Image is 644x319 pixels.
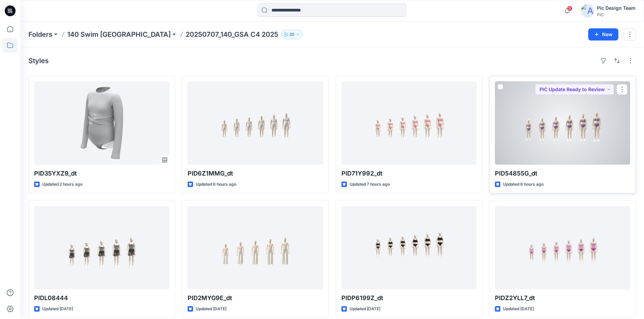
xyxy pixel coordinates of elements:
[350,305,380,313] p: Updated [DATE]
[289,31,294,38] p: 20
[281,30,303,39] button: 20
[188,169,323,178] p: PID6Z1MMG_dt
[350,181,390,188] p: Updated 7 hours ago
[34,206,169,289] a: PIDL08444
[196,181,236,188] p: Updated 6 hours ago
[186,30,278,39] p: 20250707_140_GSA C4 2025
[188,81,323,165] a: PID6Z1MMG_dt
[341,81,477,165] a: PID71Y992_dt
[567,6,572,11] span: 9
[28,30,52,39] a: Folders
[581,4,594,18] img: avatar
[188,206,323,289] a: PID2MYG9E_dt
[588,28,618,41] button: New
[597,12,636,17] div: PIC
[42,181,82,188] p: Updated 2 hours ago
[341,206,477,289] a: PIDP6199Z_dt
[34,169,169,178] p: PID35YXZ9_dt
[34,293,169,303] p: PIDL08444
[34,81,169,165] a: PID35YXZ9_dt
[67,30,171,39] a: 140 Swim [GEOGRAPHIC_DATA]
[597,4,636,12] div: Pic Design Team
[341,169,477,178] p: PID71Y992_dt
[495,81,630,165] a: PID54855G_dt
[503,181,544,188] p: Updated 8 hours ago
[495,169,630,178] p: PID54855G_dt
[188,293,323,303] p: PID2MYG9E_dt
[503,305,534,313] p: Updated [DATE]
[28,57,49,65] h4: Styles
[341,293,477,303] p: PIDP6199Z_dt
[495,293,630,303] p: PIDZ2YLL7_dt
[495,206,630,289] a: PIDZ2YLL7_dt
[196,305,226,313] p: Updated [DATE]
[42,305,73,313] p: Updated [DATE]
